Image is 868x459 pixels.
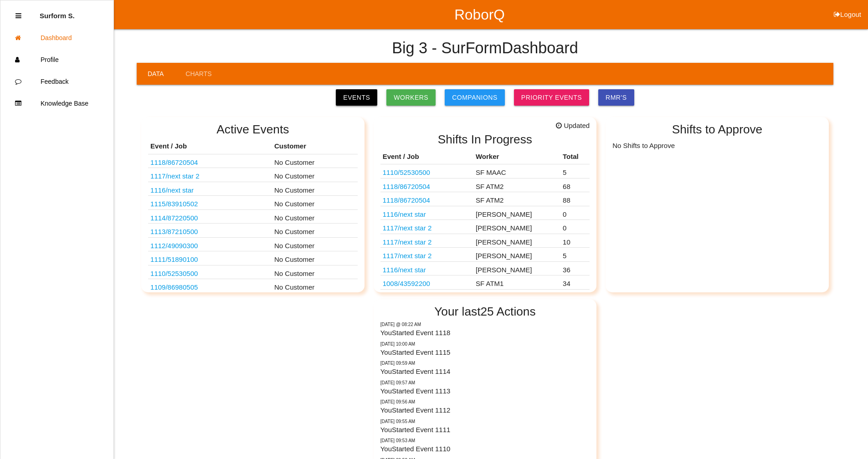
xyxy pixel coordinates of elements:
[150,270,198,277] a: 1110/52530500
[148,168,272,182] td: Part No. N/A
[380,248,473,262] td: N/A
[148,265,272,279] td: HEMI COVER TIMING CHAIN VAC TRAY 0CD86761
[380,261,590,275] tr: N/A
[612,123,822,136] h2: Shifts to Approve
[612,139,822,151] p: No Shifts to Approve
[380,386,590,397] p: You Started Event 1113
[556,121,590,131] span: Updated
[473,206,560,220] td: [PERSON_NAME]
[473,261,560,275] td: [PERSON_NAME]
[272,224,358,238] td: No Customer
[380,321,590,328] p: Thursday @ 08:22 AM
[175,63,222,85] a: Charts
[380,178,590,192] tr: STELLANTIS TORQUE CONVERTER
[380,248,590,262] tr: N/A
[380,444,590,454] p: You Started Event 1110
[380,234,590,248] tr: N/A
[514,89,589,106] a: Priority Events
[380,261,473,275] td: N/A
[473,275,560,290] td: SF ATM1
[383,224,432,232] a: 1117/next star 2
[560,149,590,164] th: Total
[380,133,590,146] h2: Shifts In Progress
[137,63,175,85] a: Data
[272,196,358,210] td: No Customer
[380,192,473,206] td: STELLANTIS TORQUE CONVERTER
[150,172,200,180] a: 1117/next star 2
[383,266,426,274] a: 1116/next star
[445,89,505,106] a: Companions
[383,238,432,246] a: 1117/next star 2
[560,289,590,303] td: 99
[272,279,358,293] td: No Customer
[0,92,113,114] a: Knowledge Base
[380,220,473,234] td: N/A
[560,192,590,206] td: 88
[148,237,272,251] td: 8.1 PINION GEAR TRAYS
[148,154,272,168] td: STELLANTIS TORQUE CONVERTER
[150,283,198,291] a: 1109/86980505
[560,234,590,248] td: 10
[380,289,590,303] tr: 43592200
[150,158,198,166] a: 1118/86720504
[560,248,590,262] td: 5
[380,305,590,318] h2: Your last 25 Actions
[40,5,75,20] p: Surform Scheduler surform Scheduler
[380,347,590,358] p: You Started Event 1115
[380,360,590,367] p: 08/11/2025 09:59 AM
[380,398,590,405] p: 08/11/2025 09:56 AM
[148,209,272,224] td: TA350 VF TRAYS
[150,228,198,235] a: 1113/87210500
[380,341,590,347] p: 08/11/2025 10:00 AM
[380,289,473,303] td: 43592200
[380,164,473,178] td: HEMI COVER TIMING CHAIN VAC TRAY 0CD86761
[560,164,590,178] td: 5
[380,437,590,444] p: 08/11/2025 09:53 AM
[150,214,198,222] a: 1114/87220500
[380,379,590,386] p: 08/11/2025 09:57 AM
[272,237,358,251] td: No Customer
[473,192,560,206] td: SF ATM2
[148,196,272,210] td: D1016648R03 ATK M865 PROJECTILE TRAY
[560,206,590,220] td: 0
[150,255,198,263] a: 1111/51890100
[560,261,590,275] td: 36
[148,139,272,154] th: Event / Job
[560,275,590,290] td: 34
[380,178,473,192] td: STELLANTIS TORQUE CONVERTER
[380,220,590,234] tr: N/A
[0,27,113,49] a: Dashboard
[473,234,560,248] td: [PERSON_NAME]
[392,40,578,57] h4: Big 3 - SurForm Dashboard
[336,89,377,106] a: Events
[386,89,436,106] a: Workers
[473,149,560,164] th: Worker
[148,251,272,265] td: 8.8/9.5 PINION GEAR TRAYS
[150,242,198,250] a: 1112/49090300
[272,168,358,182] td: No Customer
[380,206,473,220] td: N/A
[150,186,194,194] a: 1116/next star
[383,210,426,218] a: 1116/next star
[272,182,358,196] td: No Customer
[150,200,198,208] a: 1115/83910502
[380,192,590,206] tr: STELLANTIS TORQUE CONVERTER
[148,224,272,238] td: TA349 VF TRAYS
[383,252,432,260] a: 1117/next star 2
[272,251,358,265] td: No Customer
[380,164,590,178] tr: HEMI COVER TIMING CHAIN VAC TRAY 0CD86761
[380,418,590,425] p: 08/11/2025 09:55 AM
[380,206,590,220] tr: N/A
[383,168,430,176] a: 1110/52530500
[380,234,473,248] td: N/A
[15,5,21,27] div: Close
[473,164,560,178] td: SF MAAC
[380,328,590,338] p: You Started Event 1118
[380,149,473,164] th: Event / Job
[148,279,272,293] td: D1024903R1 - TMMTX ECI - CANISTER ASSY COAL
[272,139,358,154] th: Customer
[383,183,430,190] a: 1118/86720504
[560,220,590,234] td: 0
[598,89,634,106] a: RMR's
[380,425,590,435] p: You Started Event 1111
